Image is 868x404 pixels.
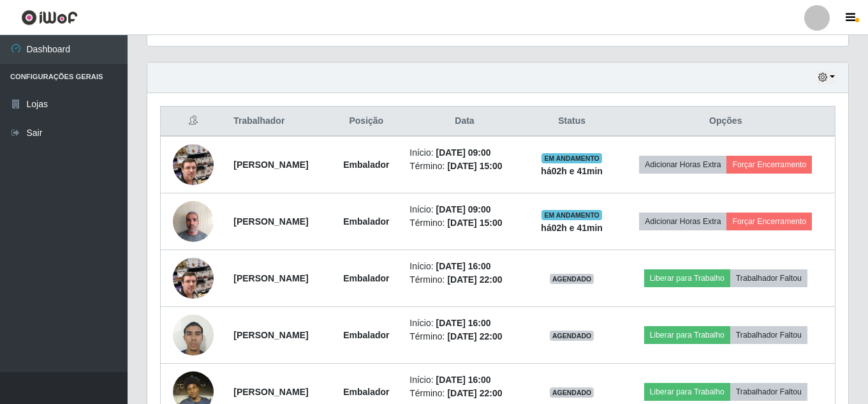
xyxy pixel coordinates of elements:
[343,330,389,340] strong: Embalador
[409,330,519,343] li: Término:
[726,156,812,174] button: Forçar Encerramento
[233,330,308,340] strong: [PERSON_NAME]
[409,387,519,400] li: Término:
[436,147,491,158] time: [DATE] 09:00
[409,146,519,160] li: Início:
[550,387,594,398] span: AGENDADO
[233,273,308,283] strong: [PERSON_NAME]
[730,326,807,344] button: Trabalhador Faltou
[436,375,491,385] time: [DATE] 16:00
[447,331,502,341] time: [DATE] 22:00
[639,213,726,230] button: Adicionar Horas Extra
[343,273,389,283] strong: Embalador
[409,317,519,330] li: Início:
[447,388,502,398] time: [DATE] 22:00
[330,107,402,137] th: Posição
[436,204,491,214] time: [DATE] 09:00
[409,373,519,387] li: Início:
[409,260,519,273] li: Início:
[447,161,502,171] time: [DATE] 15:00
[343,216,389,227] strong: Embalador
[527,107,617,137] th: Status
[644,326,730,344] button: Liberar para Trabalho
[436,261,491,271] time: [DATE] 16:00
[726,213,812,230] button: Forçar Encerramento
[550,331,594,341] span: AGENDADO
[447,218,502,228] time: [DATE] 15:00
[409,216,519,230] li: Término:
[541,153,602,163] span: EM ANDAMENTO
[541,166,603,176] strong: há 02 h e 41 min
[173,194,214,248] img: 1707417653840.jpeg
[173,308,214,362] img: 1751852515483.jpeg
[21,10,78,26] img: CoreUI Logo
[409,160,519,173] li: Término:
[173,242,214,315] img: 1699235527028.jpeg
[644,383,730,401] button: Liberar para Trabalho
[617,107,835,137] th: Opções
[233,387,308,397] strong: [PERSON_NAME]
[644,269,730,287] button: Liberar para Trabalho
[541,210,602,220] span: EM ANDAMENTO
[447,274,502,285] time: [DATE] 22:00
[226,107,330,137] th: Trabalhador
[436,318,491,328] time: [DATE] 16:00
[233,216,308,227] strong: [PERSON_NAME]
[550,274,594,284] span: AGENDADO
[233,160,308,170] strong: [PERSON_NAME]
[402,107,527,137] th: Data
[409,203,519,216] li: Início:
[343,387,389,397] strong: Embalador
[730,269,807,287] button: Trabalhador Faltou
[343,160,389,170] strong: Embalador
[173,128,214,201] img: 1699235527028.jpeg
[409,273,519,287] li: Término:
[541,223,603,233] strong: há 02 h e 41 min
[730,383,807,401] button: Trabalhador Faltou
[639,156,726,174] button: Adicionar Horas Extra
